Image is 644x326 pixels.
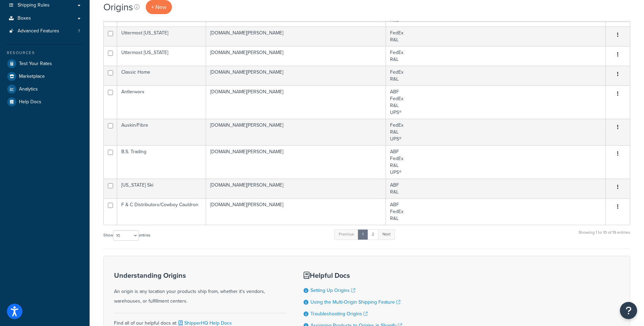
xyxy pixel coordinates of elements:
td: [DOMAIN_NAME][PERSON_NAME] [206,145,386,179]
td: Classic Home [117,66,206,85]
td: Uttermost [US_STATE] [117,46,206,66]
span: Shipping Rules [18,2,50,8]
a: Marketplace [5,70,84,83]
td: ABF R&L [386,179,606,198]
span: 7 [78,28,80,34]
span: Test Your Rates [19,61,52,67]
a: Previous [334,229,358,240]
span: Help Docs [19,99,41,105]
span: Advanced Features [18,28,59,34]
td: [DOMAIN_NAME][PERSON_NAME] [206,198,386,225]
td: [DOMAIN_NAME][PERSON_NAME] [206,46,386,66]
td: B.S. Trading [117,145,206,179]
a: Next [378,229,395,240]
td: ABF FedEx R&L UPS® [386,85,606,119]
label: Show entries [103,230,150,241]
a: Using the Multi-Origin Shipping Feature [310,298,400,306]
div: Showing 1 to 10 of 19 entries [579,229,630,243]
td: Antlerworx [117,85,206,119]
span: Analytics [19,86,38,92]
span: Boxes [18,15,31,21]
h1: Origins [103,0,133,14]
a: Troubleshooting Origins [310,310,368,317]
select: Showentries [113,230,139,241]
td: ABF FedEx R&L UPS® [386,145,606,179]
a: Advanced Features 7 [5,25,84,38]
a: Help Docs [5,96,84,108]
button: Open Resource Center [620,302,637,319]
td: [US_STATE] Ski [117,179,206,198]
td: FedEx R&L [386,46,606,66]
span: + New [151,3,166,11]
td: [DOMAIN_NAME][PERSON_NAME] [206,119,386,145]
td: Auskin/Fibre [117,119,206,145]
h3: Helpful Docs [304,272,402,279]
td: [DOMAIN_NAME][PERSON_NAME] [206,66,386,85]
a: Setting Up Origins [310,287,355,294]
td: FedEx R&L [386,27,606,46]
td: ABF FedEx R&L [386,198,606,225]
td: [DOMAIN_NAME][PERSON_NAME] [206,85,386,119]
h3: Understanding Origins [114,272,286,279]
a: Boxes [5,12,84,25]
td: [DOMAIN_NAME][PERSON_NAME] [206,27,386,46]
div: An origin is any location your products ship from, whether it's vendors, warehouses, or fulfillme... [114,272,286,306]
td: FedEx R&L UPS® [386,119,606,145]
td: [DOMAIN_NAME][PERSON_NAME] [206,179,386,198]
td: Uttermost [US_STATE] [117,27,206,46]
a: Test Your Rates [5,57,84,70]
a: 2 [367,229,379,240]
div: Resources [5,50,84,56]
a: 1 [358,229,368,240]
span: Marketplace [19,74,45,80]
li: Advanced Features [5,25,84,38]
td: FedEx R&L [386,66,606,85]
a: Analytics [5,83,84,95]
td: F & C Distributors/Cowboy Cauldron [117,198,206,225]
